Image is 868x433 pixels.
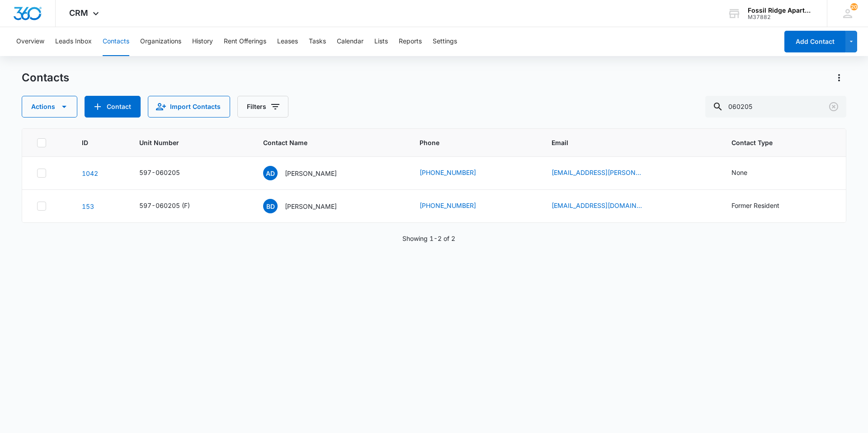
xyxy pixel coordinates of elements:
[705,96,846,118] input: Search Contacts
[22,71,69,85] h1: Contacts
[731,168,747,177] div: None
[22,96,77,118] button: Actions
[16,27,44,56] button: Overview
[420,168,492,179] div: Phone - (303) 880-3952 - Select to Edit Field
[103,27,129,56] button: Contacts
[731,201,796,212] div: Contact Type - Former Resident - Select to Edit Field
[263,166,353,180] div: Contact Name - Alyx Donahue - Select to Edit Field
[420,138,517,147] span: Phone
[285,202,337,211] p: [PERSON_NAME]
[263,138,385,147] span: Contact Name
[277,27,298,56] button: Leases
[139,168,180,177] div: 597-060205
[731,168,764,179] div: Contact Type - None - Select to Edit Field
[69,8,88,18] span: CRM
[263,199,353,213] div: Contact Name - Brittany Dowell - Select to Edit Field
[55,27,92,56] button: Leads Inbox
[139,201,206,212] div: Unit Number - 597-060205 (F) - Select to Edit Field
[832,71,846,85] button: Actions
[285,169,337,178] p: [PERSON_NAME]
[224,27,266,56] button: Rent Offerings
[850,3,858,10] div: notifications count
[850,3,858,10] span: 20
[140,27,181,56] button: Organizations
[420,168,476,177] a: [PHONE_NUMBER]
[433,27,457,56] button: Settings
[82,169,98,177] a: Navigate to contact details page for Alyx Donahue
[148,96,230,118] button: Import Contacts
[263,166,278,180] span: AD
[731,138,818,147] span: Contact Type
[263,199,278,213] span: BD
[374,27,388,56] button: Lists
[237,96,288,118] button: Filters
[748,7,814,14] div: account name
[82,138,104,147] span: ID
[826,99,841,114] button: Clear
[552,201,642,210] a: [EMAIL_ADDRESS][DOMAIN_NAME]
[402,234,455,243] p: Showing 1-2 of 2
[399,27,422,56] button: Reports
[192,27,213,56] button: History
[552,138,696,147] span: Email
[337,27,363,56] button: Calendar
[139,201,190,210] div: 597-060205 (F)
[420,201,492,212] div: Phone - (720) 556-4096 - Select to Edit Field
[552,168,658,179] div: Email - alyx.donahue@gmail.com - Select to Edit Field
[420,201,476,210] a: [PHONE_NUMBER]
[309,27,326,56] button: Tasks
[85,96,141,118] button: Add Contact
[552,201,658,212] div: Email - brittanydwell13@gmail.com - Select to Edit Field
[552,168,642,177] a: [EMAIL_ADDRESS][PERSON_NAME][DOMAIN_NAME]
[82,202,94,210] a: Navigate to contact details page for Brittany Dowell
[139,168,196,179] div: Unit Number - 597-060205 - Select to Edit Field
[784,31,845,52] button: Add Contact
[748,14,814,20] div: account id
[139,138,241,147] span: Unit Number
[731,201,779,210] div: Former Resident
